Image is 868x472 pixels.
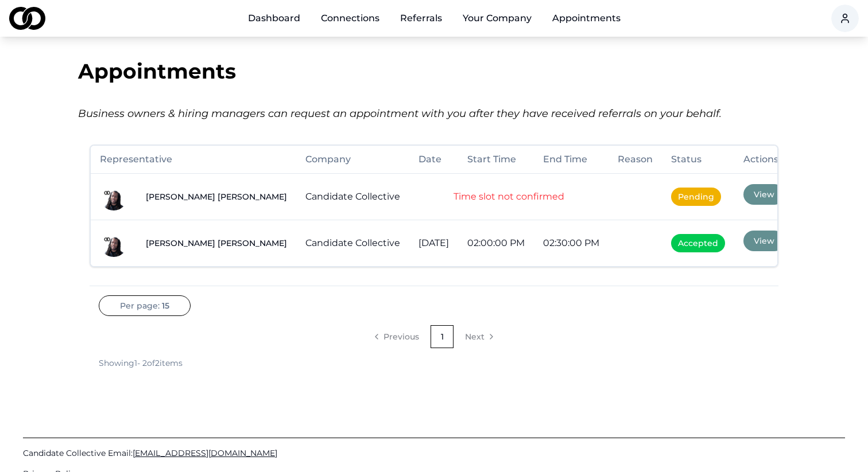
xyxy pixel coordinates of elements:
[743,231,785,251] button: View
[239,7,630,30] nav: Main
[534,146,609,173] th: End Time
[458,220,534,266] td: 02:00:00 PM
[743,184,785,205] button: View
[99,325,769,348] nav: pagination
[662,146,734,173] th: Status
[409,220,458,266] td: [DATE]
[23,447,845,459] a: Candidate Collective Email:[EMAIL_ADDRESS][DOMAIN_NAME]
[91,146,296,173] th: Representative
[239,7,309,30] a: Dashboard
[454,7,541,30] button: Your Company
[99,357,183,369] div: Showing 1 - 2 of 2 items
[409,146,458,173] th: Date
[671,234,725,252] span: Accepted
[146,237,287,249] a: [PERSON_NAME] [PERSON_NAME]
[99,295,191,316] button: Per page:15
[609,146,662,173] th: Reason
[305,191,400,202] a: Candidate Collective
[296,146,409,173] th: Company
[312,7,389,30] a: Connections
[100,183,127,210] img: fc566690-cf65-45d8-a465-1d4f683599e2-basimCC1-profile_picture.png
[431,325,454,348] a: 1
[78,106,790,122] div: Business owners & hiring managers can request an appointment with you after they have received re...
[409,173,609,220] td: Time slot not confirmed
[305,237,400,248] a: Candidate Collective
[78,60,790,83] div: Appointments
[391,7,451,30] a: Referrals
[133,448,277,458] span: [EMAIL_ADDRESS][DOMAIN_NAME]
[534,220,609,266] td: 02:30:00 PM
[146,191,287,202] a: [PERSON_NAME] [PERSON_NAME]
[734,146,799,173] th: Actions
[671,188,721,206] span: Pending
[100,229,127,257] img: fc566690-cf65-45d8-a465-1d4f683599e2-basimCC1-profile_picture.png
[9,7,45,30] img: logo
[458,146,534,173] th: Start Time
[162,300,169,311] span: 15
[543,7,630,30] a: Appointments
